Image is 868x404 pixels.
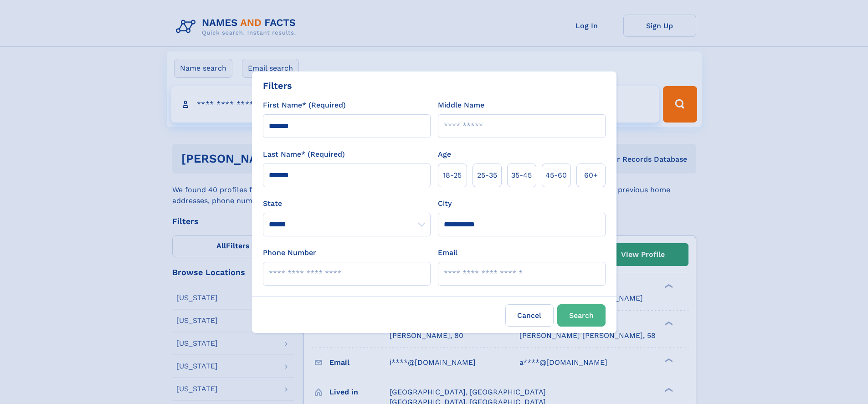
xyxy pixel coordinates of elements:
[545,170,567,181] span: 45‑60
[511,170,532,181] span: 35‑45
[443,170,462,181] span: 18‑25
[263,100,346,111] label: First Name* (Required)
[263,198,431,209] label: State
[505,304,554,327] label: Cancel
[438,247,457,258] label: Email
[263,247,316,258] label: Phone Number
[477,170,497,181] span: 25‑35
[263,79,292,92] div: Filters
[438,149,451,160] label: Age
[584,170,598,181] span: 60+
[263,149,345,160] label: Last Name* (Required)
[438,100,484,111] label: Middle Name
[438,198,452,209] label: City
[557,304,606,327] button: Search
